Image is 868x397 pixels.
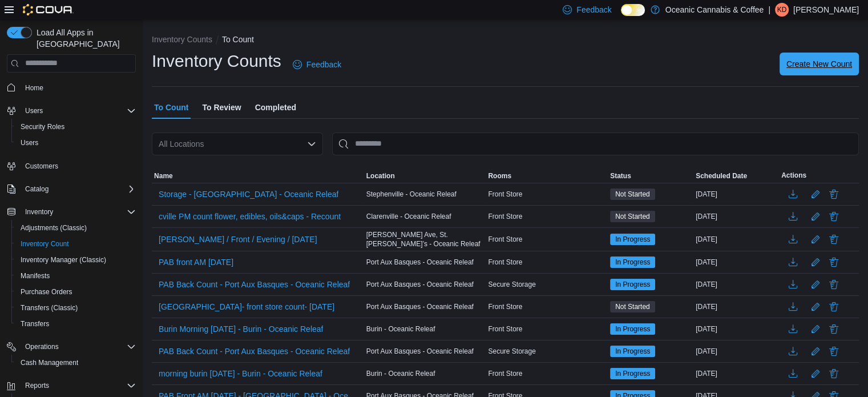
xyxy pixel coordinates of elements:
[693,367,779,380] div: [DATE]
[610,323,655,335] span: In Progress
[21,81,48,95] a: Home
[154,96,188,119] span: To Count
[11,316,140,332] button: Transfers
[366,347,474,356] span: Port Aux Basques - Oceanic Releaf
[159,346,350,357] span: PAB Back Count - Port Aux Basques - Oceanic Releaf
[809,254,822,271] button: Edit count details
[288,53,346,76] a: Feedback
[827,232,841,246] button: Delete
[775,3,789,17] div: Kim Dixon
[16,253,136,267] span: Inventory Manager (Classic)
[2,103,140,119] button: Users
[693,300,779,314] div: [DATE]
[21,159,136,173] span: Customers
[486,169,608,183] button: Rooms
[21,223,87,232] span: Adjustments (Classic)
[610,171,631,181] span: Status
[11,300,140,316] button: Transfers (Classic)
[159,368,322,379] span: morning burin [DATE] - Burin - Oceanic Releaf
[809,365,822,382] button: Edit count details
[154,343,354,360] button: PAB Back Count - Port Aux Basques - Oceanic Releaf
[621,16,621,17] span: Dark Mode
[21,205,136,219] span: Inventory
[154,298,339,315] button: [GEOGRAPHIC_DATA]- front store count- [DATE]
[488,171,511,181] span: Rooms
[2,158,140,174] button: Customers
[366,190,457,199] span: Stephenville - Oceanic Releaf
[11,135,140,151] button: Users
[23,4,74,15] img: Cova
[21,255,106,264] span: Inventory Manager (Classic)
[786,58,852,70] span: Create New Count
[21,81,136,95] span: Home
[154,208,345,225] button: cville PM count flower, edibles, oils&caps - Recount
[793,3,859,17] p: [PERSON_NAME]
[11,236,140,252] button: Inventory Count
[366,280,474,289] span: Port Aux Basques - Oceanic Releaf
[366,324,435,334] span: Burin - Oceanic Releaf
[576,4,611,15] span: Feedback
[11,268,140,284] button: Manifests
[16,317,136,331] span: Transfers
[16,317,54,331] a: Transfers
[25,162,58,171] span: Customers
[16,253,111,267] a: Inventory Manager (Classic)
[16,269,54,283] a: Manifests
[827,210,841,223] button: Delete
[366,369,435,378] span: Burin - Oceanic Releaf
[159,301,334,312] span: [GEOGRAPHIC_DATA]- front store count- [DATE]
[486,300,608,314] div: Front Store
[615,346,650,356] span: In Progress
[16,269,136,283] span: Manifests
[2,378,140,394] button: Reports
[486,187,608,201] div: Front Store
[610,256,655,268] span: In Progress
[21,239,69,248] span: Inventory Count
[809,343,822,360] button: Edit count details
[610,301,655,312] span: Not Started
[696,171,747,181] span: Scheduled Date
[152,34,859,47] nav: An example of EuiBreadcrumbs
[21,340,136,354] span: Operations
[610,368,655,379] span: In Progress
[25,106,43,115] span: Users
[16,221,136,235] span: Adjustments (Classic)
[809,320,822,338] button: Edit count details
[11,252,140,268] button: Inventory Manager (Classic)
[21,138,38,147] span: Users
[809,208,822,225] button: Edit count details
[25,83,43,93] span: Home
[366,230,484,248] span: [PERSON_NAME] Ave, St. [PERSON_NAME]’s - Oceanic Releaf
[366,258,474,267] span: Port Aux Basques - Oceanic Releaf
[222,35,254,44] button: To Count
[16,237,136,251] span: Inventory Count
[21,287,72,296] span: Purchase Orders
[827,322,841,336] button: Delete
[21,159,63,173] a: Customers
[2,181,140,197] button: Catalog
[21,379,136,392] span: Reports
[255,96,296,119] span: Completed
[809,276,822,293] button: Edit count details
[486,322,608,336] div: Front Store
[2,339,140,355] button: Operations
[610,189,655,200] span: Not Started
[809,186,822,203] button: Edit count details
[159,234,317,245] span: [PERSON_NAME] / Front / Evening / [DATE]
[827,367,841,380] button: Delete
[16,136,136,150] span: Users
[21,319,49,328] span: Transfers
[2,79,140,96] button: Home
[486,210,608,223] div: Front Store
[486,278,608,291] div: Secure Storage
[159,189,338,200] span: Storage - [GEOGRAPHIC_DATA] - Oceanic Releaf
[159,279,350,290] span: PAB Back Count - Port Aux Basques - Oceanic Releaf
[610,234,655,245] span: In Progress
[615,189,650,199] span: Not Started
[615,368,650,379] span: In Progress
[21,303,78,312] span: Transfers (Classic)
[615,279,650,290] span: In Progress
[693,232,779,246] div: [DATE]
[486,367,608,380] div: Front Store
[16,356,83,370] a: Cash Management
